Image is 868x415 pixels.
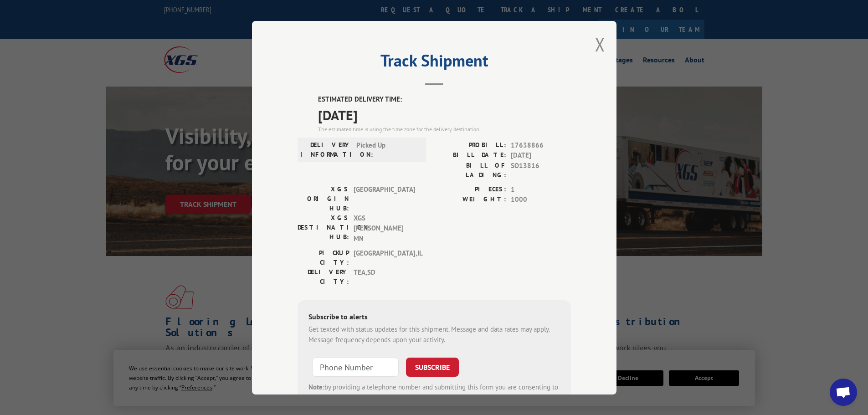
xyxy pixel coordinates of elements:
[308,324,560,345] div: Get texted with status updates for this shipment. Message and data rates may apply. Message frequ...
[300,140,352,159] label: DELIVERY INFORMATION:
[511,140,571,150] span: 17638866
[434,140,506,150] label: PROBILL:
[434,150,506,161] label: BILL DATE:
[318,104,571,125] span: [DATE]
[318,94,571,105] label: ESTIMATED DELIVERY TIME:
[354,248,415,267] span: [GEOGRAPHIC_DATA] , IL
[298,267,349,287] label: DELIVERY CITY:
[312,358,399,377] input: Phone Number
[830,379,857,406] div: Open chat
[298,54,571,72] h2: Track Shipment
[356,140,418,159] span: Picked Up
[434,195,506,205] label: WEIGHT:
[511,160,571,179] span: SO13816
[298,248,349,267] label: PICKUP CITY:
[434,160,506,179] label: BILL OF LADING:
[318,125,571,133] div: The estimated time is using the time zone for the delivery destination.
[308,311,560,324] div: Subscribe to alerts
[308,383,324,391] strong: Note:
[595,32,605,56] button: Close modal
[354,213,415,244] span: XGS [PERSON_NAME] MN
[406,358,459,377] button: SUBSCRIBE
[298,213,349,244] label: XGS DESTINATION HUB:
[354,267,415,287] span: TEA , SD
[298,184,349,213] label: XGS ORIGIN HUB:
[434,184,506,195] label: PIECES:
[511,150,571,161] span: [DATE]
[511,195,571,205] span: 1000
[354,184,415,213] span: [GEOGRAPHIC_DATA]
[511,184,571,195] span: 1
[308,382,560,413] div: by providing a telephone number and submitting this form you are consenting to be contacted by SM...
